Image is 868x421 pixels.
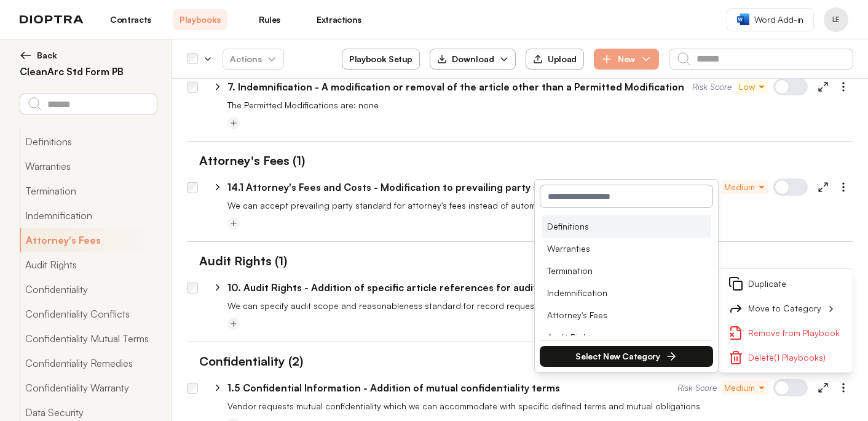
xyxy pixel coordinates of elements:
[220,48,286,70] span: Actions
[20,326,157,351] button: Confidentiality Mutual Terms
[187,252,287,270] h1: Audit Rights (1)
[677,382,717,394] span: Risk Score
[20,302,157,326] button: Confidentiality Conflicts
[20,15,84,24] img: logo
[342,49,420,70] button: Playbook Setup
[719,345,853,370] button: Delete(1 Playbooks)
[227,300,853,312] p: We can specify audit scope and reasonableness standard for record requests
[227,318,240,330] button: Add tag
[227,99,853,111] p: The Permitted Modifications are: none
[719,321,853,345] button: Remove from Playbook
[542,282,711,304] li: Indemnification
[227,400,853,412] p: Vendor requests mutual confidentiality which we can accommodate with specific defined terms and m...
[540,346,713,367] button: Select New Category
[227,199,853,212] p: We can accept prevailing party standard for attorney's fees instead of automatic Buyer recovery
[824,7,848,32] button: Profile menu
[692,81,732,93] span: Risk Score
[754,14,803,26] span: Word Add-in
[719,271,853,296] button: Duplicate
[594,49,659,70] button: New
[37,49,57,62] span: Back
[20,351,157,375] button: Confidentiality Remedies
[227,217,240,230] button: Add tag
[727,8,814,31] a: Word Add-in
[227,79,684,94] p: 7. Indemnification - A modification or removal of the article other than a Permitted Modification
[739,81,766,93] span: Low
[20,64,157,79] h2: CleanArc Std Form PB
[542,238,711,260] li: Warranties
[533,54,577,65] div: Upload
[430,49,516,70] button: Download
[724,181,766,193] span: Medium
[542,326,711,348] li: Audit Rights
[312,9,366,30] a: Extractions
[187,54,198,65] div: Select all
[20,375,157,400] button: Confidentiality Warranty
[187,352,303,371] h1: Confidentiality (2)
[542,260,711,282] li: Termination
[437,53,494,65] div: Download
[722,180,768,194] button: Medium
[736,80,768,94] button: Low
[227,380,560,395] p: 1.5 Confidential Information - Addition of mutual confidentiality terms
[542,304,711,326] li: Attorney's Fees
[227,280,569,295] p: 10. Audit Rights - Addition of specific article references for audit scope
[223,49,284,70] button: Actions
[173,9,227,30] a: Playbooks
[227,117,240,129] button: Add tag
[20,129,157,154] button: Definitions
[242,9,297,30] a: Rules
[719,296,853,321] button: Move to Category
[20,49,32,62] img: left arrow
[20,49,157,62] button: Back
[526,49,584,70] button: Upload
[103,9,158,30] a: Contracts
[187,151,305,170] h1: Attorney's Fees (1)
[227,180,576,194] p: 14.1 Attorney's Fees and Costs - Modification to prevailing party standard
[20,277,157,302] button: Confidentiality
[724,382,766,394] span: Medium
[542,215,711,238] li: Definitions
[20,203,157,228] button: Indemnification
[20,228,157,252] button: Attorney's Fees
[722,381,768,395] button: Medium
[737,14,749,25] img: word
[20,178,157,203] button: Termination
[20,154,157,178] button: Warranties
[20,252,157,277] button: Audit Rights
